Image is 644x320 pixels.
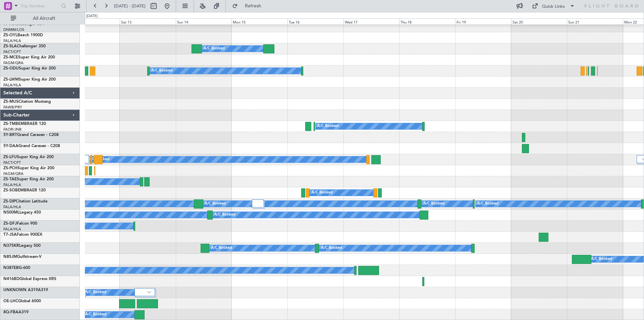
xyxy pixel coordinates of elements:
div: Sat 20 [511,18,567,25]
div: [DATE] [86,13,98,19]
button: All Aircraft [7,13,73,24]
span: ZS-MCE [3,55,18,59]
a: T7-JSAFalcon 900EX [3,233,42,237]
a: DNMM/LOS [3,27,24,32]
div: Fri 12 [64,18,120,25]
div: A/C Booked [205,199,226,209]
div: A/C Booked [477,199,498,209]
div: Quick Links [542,3,565,10]
a: 5Y-BRTGrand Caravan - C208 [3,133,59,137]
span: All Aircraft [17,16,71,21]
a: ZS-LWMSuper King Air 200 [3,78,56,82]
button: Refresh [229,1,269,11]
span: ZS-LWM [3,78,19,82]
span: N85JM [3,255,17,259]
div: Sat 13 [120,18,176,25]
div: A/C Booked [423,199,444,209]
span: N375KR [3,244,19,248]
a: FALA/HLA [3,227,21,232]
a: ZS-DIPCitation Latitude [3,199,48,203]
a: ZS-MUSCitation Mustang [3,100,51,104]
a: FAWB/PRY [3,105,22,110]
a: FACT/CPT [3,49,21,54]
span: [DATE] - [DATE] [114,3,146,9]
a: FALA/HLA [3,182,21,187]
div: Sun 14 [176,18,232,25]
div: A/C Booked [321,243,342,253]
span: N387EB [3,266,19,270]
a: N85JMGulfstream-V [3,255,42,259]
span: ZS-TAE [3,177,17,181]
div: Sun 21 [567,18,623,25]
a: ZS-PCHSuper King Air 200 [3,166,54,170]
a: OE-LHCGlobal 6000 [3,299,41,303]
span: ZS-DFJ [3,222,17,226]
div: Wed 17 [343,18,399,25]
div: Mon 15 [231,18,287,25]
span: ZS-SOB [3,188,18,192]
span: ZS-SLA [3,44,17,48]
span: ZS-DIP [3,199,16,203]
a: FAGM/QRA [3,171,23,176]
div: A/C Booked [312,188,333,198]
input: Trip Number [20,1,59,11]
a: ZS-TAESuper King Air 200 [3,177,54,181]
a: FAGM/QRA [3,60,23,65]
span: N416BD [3,277,19,281]
a: 8Q-FBAA319 [3,310,29,314]
div: A/C Booked [85,287,106,298]
span: 5Y-BRT [3,133,17,137]
span: T7-JSA [3,233,17,237]
span: 8Q-FBA [3,310,18,314]
span: 5Y-DAA [3,144,18,148]
a: ZS-MCESuper King Air 200 [3,55,55,59]
div: Fri 19 [455,18,511,25]
a: ZS-ODUSuper King Air 200 [3,66,56,71]
a: ZS-LFUSuper King Air 200 [3,155,54,159]
span: ZS-TMB [3,122,18,126]
a: N416BDGlobal Express XRS [3,277,56,281]
div: A/C Booked [85,310,106,320]
a: FAOR/JNB [3,127,21,132]
div: A/C Booked [211,243,232,253]
div: A/C Booked [151,66,172,76]
div: Thu 18 [399,18,455,25]
span: ZS-PCH [3,166,17,170]
a: FACT/CPT [3,160,21,165]
div: A/C Booked [317,121,338,131]
a: 5Y-DAAGrand Caravan - C208 [3,144,60,148]
a: ZS-DFJFalcon 900 [3,222,37,226]
span: ZS-MUS [3,100,18,104]
a: FALA/HLA [3,83,21,88]
button: Quick Links [529,1,578,11]
div: Tue 16 [287,18,343,25]
span: ZS-LFU [3,155,17,159]
a: ZS-SOBEMBRAER 120 [3,188,46,192]
div: A/C Booked [214,210,235,220]
span: OE-LHC [3,299,18,303]
a: N375KRLegacy 500 [3,244,41,248]
span: Refresh [239,4,267,8]
a: UNKNOWN A319A319 [3,288,48,292]
span: ZS-ODU [3,66,19,71]
div: A/C Booked [204,44,225,54]
span: UNKNOWN A319 [3,288,38,292]
a: N387EBG-600 [3,266,30,270]
a: ZS-TMBEMBRAER 120 [3,122,46,126]
a: ZS-OYLBeech 1900D [3,33,43,37]
a: FALA/HLA [3,38,21,43]
div: A/C Booked [591,254,612,264]
a: N500MLLegacy 450 [3,211,41,215]
a: ZS-SLAChallenger 350 [3,44,46,48]
a: FALA/HLA [3,204,21,210]
span: N500ML [3,211,19,215]
span: ZS-OYL [3,33,17,37]
img: arrow-gray.svg [147,291,151,293]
